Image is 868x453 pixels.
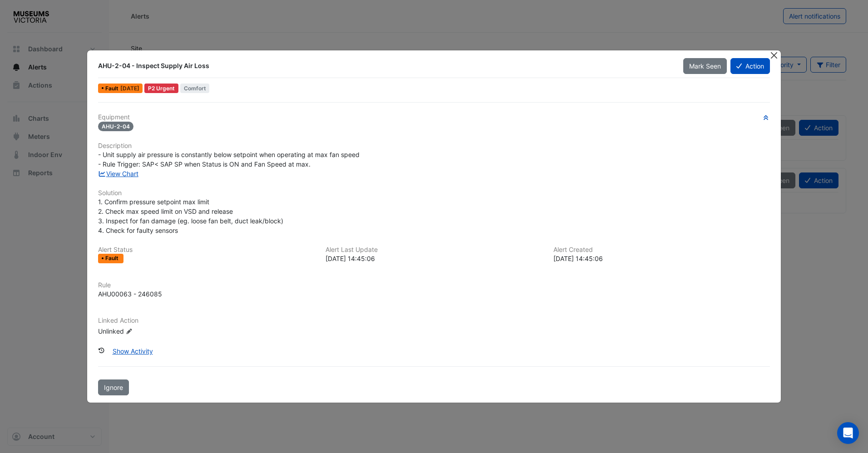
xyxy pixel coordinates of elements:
[553,254,770,263] div: [DATE] 14:45:06
[98,289,162,299] div: AHU00063 - 246085
[104,384,123,391] span: Ignore
[98,317,770,325] h6: Linked Action
[325,254,542,263] div: [DATE] 14:45:06
[98,61,672,70] div: AHU-2-04 - Inspect Supply Air Loss
[98,189,770,197] h6: Solution
[98,246,315,254] h6: Alert Status
[325,246,542,254] h6: Alert Last Update
[105,86,120,91] span: Fault
[98,170,138,177] a: View Chart
[98,198,283,234] span: 1. Confirm pressure setpoint max limit 2. Check max speed limit on VSD and release 3. Inspect for...
[98,151,360,168] span: - Unit supply air pressure is constantly below setpoint when operating at max fan speed - Rule Tr...
[98,142,770,150] h6: Description
[553,246,770,254] h6: Alert Created
[837,422,859,444] div: Open Intercom Messenger
[126,328,133,335] fa-icon: Edit Linked Action
[144,84,178,93] div: P2 Urgent
[120,85,139,92] span: Thu 11-Sep-2025 14:45 AEST
[98,326,207,335] div: Unlinked
[98,113,770,121] h6: Equipment
[683,58,727,74] button: Mark Seen
[769,50,779,60] button: Close
[98,379,129,395] button: Ignore
[107,343,159,359] button: Show Activity
[105,256,120,261] span: Fault
[98,281,770,289] h6: Rule
[180,84,210,93] span: Comfort
[730,58,770,74] button: Action
[98,122,133,131] span: AHU-2-04
[689,62,721,70] span: Mark Seen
